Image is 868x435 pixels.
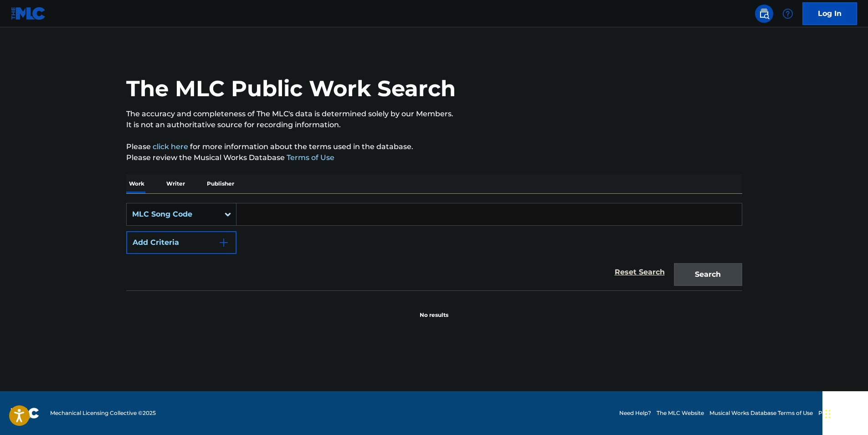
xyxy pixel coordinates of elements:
[126,75,456,102] h1: The MLC Public Work Search
[657,409,704,417] a: The MLC Website
[802,2,857,25] a: Log In
[204,174,237,193] p: Publisher
[11,7,46,20] img: MLC Logo
[709,409,813,417] a: Musical Works Database Terms of Use
[825,400,831,428] div: Drag
[420,300,448,319] p: No results
[132,209,214,220] div: MLC Song Code
[822,391,868,435] iframe: Chat Widget
[126,109,742,119] p: The accuracy and completeness of The MLC's data is determined solely by our Members.
[126,141,742,152] p: Please for more information about the terms used in the database.
[126,152,742,163] p: Please review the Musical Works Database
[759,8,770,19] img: search
[818,409,857,417] a: Privacy Policy
[153,142,188,151] a: click here
[782,8,793,19] img: help
[619,409,651,417] a: Need Help?
[126,231,236,254] button: Add Criteria
[50,409,156,417] span: Mechanical Licensing Collective © 2025
[126,174,147,193] p: Work
[126,203,742,290] form: Search Form
[285,153,334,162] a: Terms of Use
[779,5,797,23] div: Help
[218,237,229,248] img: 9d2ae6d4665cec9f34b9.svg
[755,5,773,23] a: Public Search
[11,408,39,419] img: logo
[164,174,188,193] p: Writer
[126,119,742,130] p: It is not an authoritative source for recording information.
